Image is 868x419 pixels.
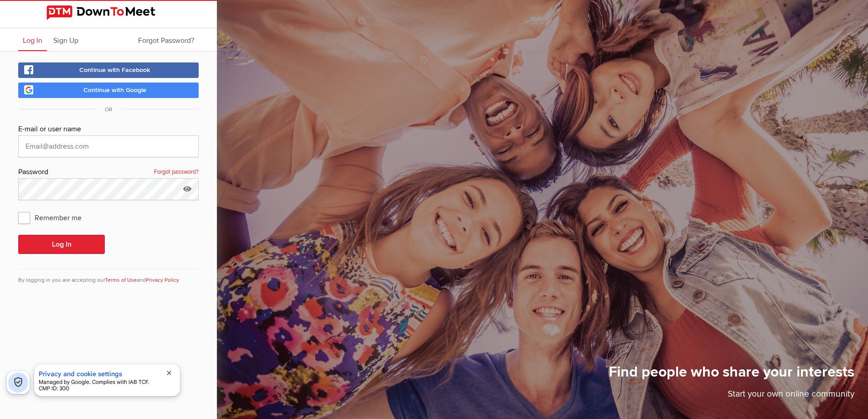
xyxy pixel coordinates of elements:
[79,66,150,74] span: Continue with Facebook
[105,277,137,284] a: Terms of Use
[96,106,121,113] span: OR
[18,209,91,226] span: Remember me
[18,269,199,285] div: By logging in you are accepting our and
[18,83,199,98] a: Continue with Google
[23,36,42,45] span: Log In
[138,36,194,45] span: Forgot Password?
[18,235,105,254] button: Log In
[83,86,146,94] span: Continue with Google
[18,124,199,135] div: E-mail or user name
[46,5,170,20] img: DownToMeet
[18,28,47,51] a: Log In
[18,166,199,178] div: Password
[146,277,179,284] a: Privacy Policy
[154,166,199,178] a: Forgot password?
[609,388,854,405] p: Start your own online community
[53,36,78,45] span: Sign Up
[18,135,199,157] input: Email@address.com
[609,363,854,388] h1: Find people who share your interests
[18,62,199,78] a: Continue with Facebook
[134,28,199,51] a: Forgot Password?
[49,28,83,51] a: Sign Up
